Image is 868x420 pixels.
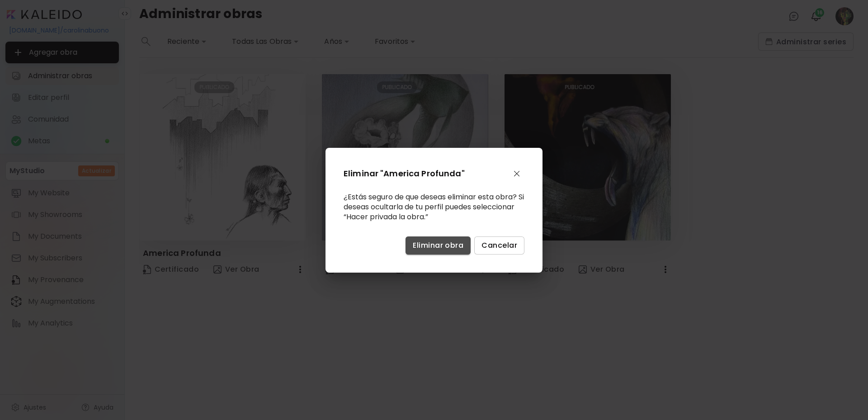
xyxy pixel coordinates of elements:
h2: Eliminar "America Profunda" [344,167,479,179]
button: close [509,166,524,181]
span: Eliminar obra [413,241,463,250]
button: Cancelar [474,236,524,255]
img: close [511,168,522,179]
span: Cancelar [481,241,517,250]
div: ¿Estás seguro de que deseas eliminar esta obra? Si deseas ocultarla de tu perfil puedes seleccion... [344,192,524,222]
button: Eliminar obra [406,236,471,255]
